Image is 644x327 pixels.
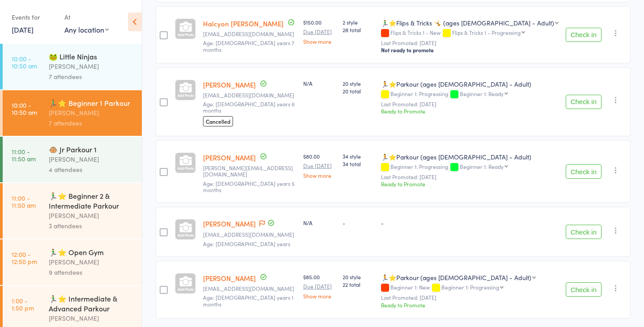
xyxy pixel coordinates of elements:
div: 9 attendees [49,267,134,277]
div: 🐵 Jr Parkour 1 [49,144,134,154]
div: 🏃‍♂️⭐ Beginner 2 & Intermediate Parkour [49,191,134,210]
time: 11:00 - 11:50 am [12,194,36,209]
div: 🏃‍♂️⭐ Beginner 1 Parkour [49,98,134,108]
span: Age: [DEMOGRAPHIC_DATA] years [203,240,290,247]
div: 🏃⭐Parkour (ages [DEMOGRAPHIC_DATA] - Adult) [381,152,559,161]
a: 10:00 -10:50 am🏃‍♂️⭐ Beginner 1 Parkour[PERSON_NAME]7 attendees [3,90,142,136]
time: 10:00 - 10:50 am [12,101,37,116]
div: Beginner 1: Ready [460,91,504,96]
span: Age: [DEMOGRAPHIC_DATA] years 7 months [203,39,294,53]
div: 7 attendees [49,71,134,82]
small: echristineryan@gmail.com [203,285,296,292]
a: [DATE] [12,25,34,34]
small: Due [DATE] [303,283,336,289]
div: $150.00 [303,18,336,44]
span: 20 total [343,87,373,95]
small: angela.m.fajardo80@gmail.com [203,165,296,178]
div: $85.00 [303,273,336,299]
div: 🏃⭐Parkour (ages [DEMOGRAPHIC_DATA] - Adult) [381,80,559,88]
div: 🐸 Little Ninjas [49,51,134,61]
div: Events for [12,10,55,25]
div: N/A [303,80,336,87]
a: Halcyon [PERSON_NAME] [203,19,284,28]
div: Ready to Promote [381,180,559,188]
div: - [343,219,373,226]
span: 34 style [343,152,373,160]
button: Check in [566,282,602,297]
div: Flips & Tricks 1 - New [381,29,559,37]
div: [PERSON_NAME] [49,108,134,118]
time: 1:00 - 1:50 pm [12,297,34,311]
time: 12:00 - 12:50 pm [12,251,37,265]
time: 10:00 - 10:50 am [12,55,37,69]
div: [PERSON_NAME] [49,154,134,164]
button: Check in [566,95,602,109]
small: Last Promoted: [DATE] [381,40,559,46]
a: Show more [303,172,336,178]
span: Age: [DEMOGRAPHIC_DATA] years 1 months [203,293,293,307]
a: [PERSON_NAME] [203,80,256,89]
small: robprojectt@gmail.com [203,231,296,238]
div: [PERSON_NAME] [49,61,134,71]
div: $80.00 [303,152,336,178]
div: 7 attendees [49,118,134,128]
button: Check in [566,28,602,42]
div: 4 attendees [49,164,134,175]
a: 11:00 -11:50 am🏃‍♂️⭐ Beginner 2 & Intermediate Parkour[PERSON_NAME]3 attendees [3,183,142,239]
small: Last Promoted: [DATE] [381,174,559,180]
button: Check in [566,164,602,179]
div: Any location [64,25,109,34]
a: Show more [303,293,336,299]
div: 3 attendees [49,221,134,231]
div: 🏃⭐Parkour (ages [DEMOGRAPHIC_DATA] - Adult) [381,273,531,282]
div: Beginner 1: Ready [460,163,504,169]
div: At [64,10,109,25]
a: Show more [303,38,336,44]
span: Age: [DEMOGRAPHIC_DATA] years 6 months [203,100,295,114]
span: 20 style [343,273,373,281]
div: N/A [303,219,336,226]
span: Age: [DEMOGRAPHIC_DATA] years 5 months [203,180,295,193]
a: 12:00 -12:50 pm🏃‍♂️⭐ Open Gym[PERSON_NAME]9 attendees [3,239,142,285]
div: Ready to Promote [381,301,559,309]
a: [PERSON_NAME] [203,219,256,228]
a: 11:00 -11:50 am🐵 Jr Parkour 1[PERSON_NAME]4 attendees [3,137,142,182]
div: 🏃‍♂️⭐ Intermediate & Advanced Parkour [49,293,134,313]
span: 34 total [343,160,373,168]
div: Beginner 1: Progressing [381,163,559,171]
div: [PERSON_NAME] [49,313,134,323]
small: attomuse@gmail.com [203,92,296,98]
div: 🏃‍♂️⭐Flips & Tricks 🤸 (ages [DEMOGRAPHIC_DATA] - Adult) [381,18,554,27]
span: Cancelled [203,116,233,126]
span: 2 style [343,18,373,26]
div: 🏃‍♂️⭐ Open Gym [49,247,134,257]
a: [PERSON_NAME] [203,153,256,162]
button: Check in [566,225,602,239]
div: Not ready to promote [381,46,559,54]
span: 20 style [343,80,373,87]
div: Beginner 1: New [381,284,559,292]
a: 10:00 -10:50 am🐸 Little Ninjas[PERSON_NAME]7 attendees [3,44,142,89]
time: 11:00 - 11:50 am [12,148,36,162]
div: Beginner 1: Progressing [381,91,559,98]
div: [PERSON_NAME] [49,257,134,267]
small: Due [DATE] [303,163,336,169]
div: [PERSON_NAME] [49,210,134,221]
small: Last Promoted: [DATE] [381,294,559,301]
small: Due [DATE] [303,29,336,35]
div: Flips & Tricks 1 - Progressing [452,29,521,35]
small: carleyky@gmail.com [203,31,296,37]
span: 28 total [343,26,373,34]
span: 22 total [343,281,373,288]
small: Last Promoted: [DATE] [381,101,559,107]
a: [PERSON_NAME] [203,273,256,283]
div: - [381,219,559,226]
div: Beginner 1: Progressing [441,284,499,290]
div: Ready to Promote [381,107,559,115]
